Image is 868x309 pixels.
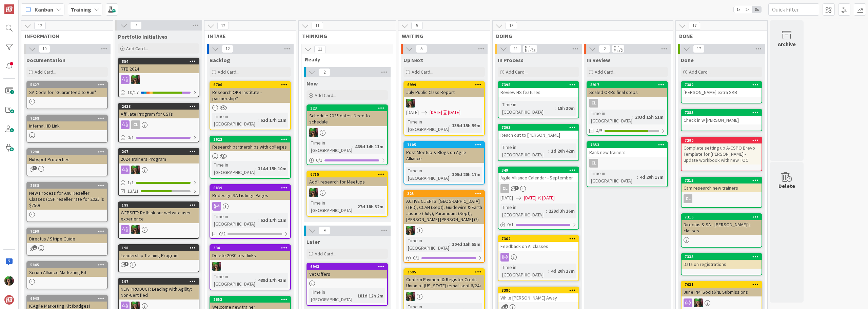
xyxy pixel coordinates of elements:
img: SL [212,262,221,271]
div: 7105 [404,142,484,148]
a: 7353Rank new trainersCLTime in [GEOGRAPHIC_DATA]:4d 20h 17m [587,141,668,187]
div: 1d 20h 42m [549,147,576,155]
div: 334 [210,245,290,251]
div: [PERSON_NAME] extra SKB [682,88,762,97]
a: 198Leadership Training Program [118,244,199,272]
div: 6839Redesign SA Listings Pages [210,185,290,200]
span: Kanban [35,5,53,14]
a: 2072024 Trainers ProgramSL1/113/21 [118,148,199,196]
span: : [637,173,638,181]
span: 1 [33,245,37,250]
div: CL [589,159,598,168]
div: SL [307,188,387,197]
div: 228d 3h 16m [547,207,576,215]
span: 0 / 1 [316,157,322,164]
a: 6943Vet OffersTime in [GEOGRAPHIC_DATA]:181d 12h 2m [307,263,388,306]
div: CL [500,184,509,193]
div: Time in [GEOGRAPHIC_DATA] [589,110,632,124]
div: 7382 [682,82,762,88]
span: : [255,165,256,172]
div: Time in [GEOGRAPHIC_DATA] [212,273,255,288]
div: While [PERSON_NAME] Away [498,293,578,302]
a: 6715Add'l research for MeetupsSLTime in [GEOGRAPHIC_DATA]:27d 18h 32m [307,171,388,217]
div: Check in w [PERSON_NAME] [682,116,762,124]
span: 1 / 1 [127,179,134,186]
div: 7105Post Meetup & Blogs on Agile Alliance [404,142,484,163]
div: 7335 [682,254,762,260]
div: 2638 [30,183,107,188]
div: 7380 [498,287,578,293]
div: 6715 [310,172,387,177]
div: Time in [GEOGRAPHIC_DATA] [309,199,355,214]
div: 854 [119,58,199,64]
div: 4d 20h 17m [549,267,576,275]
img: SL [406,226,415,235]
div: 0/1 [498,220,578,229]
div: 314d 15h 10m [256,165,288,172]
span: Add Card... [412,69,433,75]
div: 489d 17h 43m [256,276,288,284]
div: 207 [119,149,199,155]
div: Data on registrations [682,260,762,269]
div: 7299 [30,229,107,234]
div: 181d 12h 2m [356,292,385,300]
a: 7385Check in w [PERSON_NAME] [681,109,762,131]
div: 7362 [498,236,578,242]
div: 7353Rank new trainers [587,142,667,157]
div: 199 [122,203,199,208]
div: 7380 [501,288,578,293]
div: Time in [GEOGRAPHIC_DATA] [406,167,449,182]
div: Cam research new trainers [682,184,762,192]
a: 2633Affiliate Program for CSTsCL0/1 [118,103,199,142]
img: SL [131,75,140,84]
div: 325 [404,191,484,197]
div: 2072024 Trainers Program [119,149,199,163]
div: 198 [122,246,199,250]
div: 349 [501,168,578,173]
div: SL [404,99,484,108]
img: Visit kanbanzone.com [4,4,14,14]
div: 104d 15h 55m [450,240,482,248]
a: 5845Scrum Alliance Marketing Kit [26,261,108,289]
a: 323Schedule 2025 dates: Need to scheduleSLTime in [GEOGRAPHIC_DATA]:469d 14h 11m0/1 [307,104,388,165]
img: SL [309,188,318,197]
div: [DATE] [448,109,460,116]
div: NEW PRODUCT: Leading with Agility: Non-Certified [119,285,199,300]
span: : [258,116,259,124]
a: 7382[PERSON_NAME] extra SKB [681,81,762,103]
div: 7362 [501,236,578,241]
div: Time in [GEOGRAPHIC_DATA] [500,264,548,278]
div: Rank new trainers [587,148,667,157]
a: 6999July Public Class ReportSL[DATE][DATE][DATE]Time in [GEOGRAPHIC_DATA]:139d 15h 59m [403,81,485,136]
input: Quick Filter... [768,3,819,16]
div: 62d 17h 11m [259,116,288,124]
div: 6715 [307,171,387,177]
div: Time in [GEOGRAPHIC_DATA] [309,288,355,303]
span: 13/21 [127,188,139,195]
div: 3595 [404,269,484,275]
div: Add'l research for Meetups [307,177,387,186]
a: 7395Review HS featuresTime in [GEOGRAPHIC_DATA]:18h 30m [498,81,579,118]
div: 323 [307,105,387,111]
div: 6839 [210,185,290,191]
img: SL [309,128,318,137]
b: Training [71,6,91,13]
div: CL [684,194,692,203]
div: 203d 15h 51m [633,113,665,121]
div: 5917Scaled OKRs final steps [587,82,667,97]
span: 0/2 [219,230,225,237]
div: 349 [498,167,578,173]
div: 1/1 [119,178,199,187]
span: : [555,104,556,112]
div: Research OKR Institute - partnership? [210,88,290,103]
div: Scaled OKRs final steps [587,88,667,97]
span: : [352,143,353,150]
div: Directus / Stripe Guide [27,234,107,243]
span: 1 [124,262,129,266]
div: Time in [GEOGRAPHIC_DATA] [406,118,449,133]
div: Directus & SA - [PERSON_NAME]'s classes [682,220,762,235]
a: 5917Scaled OKRs final stepsCLTime in [GEOGRAPHIC_DATA]:203d 15h 51m4/5 [587,81,668,136]
div: 6943 [307,264,387,270]
div: CL [131,120,140,129]
a: 2622Research partnerships with collegesTime in [GEOGRAPHIC_DATA]:314d 15h 10m [210,136,291,179]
